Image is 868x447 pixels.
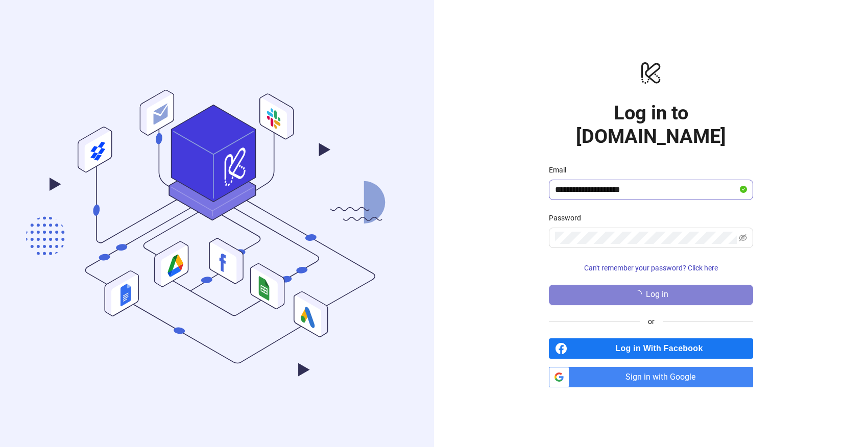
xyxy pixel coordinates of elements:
input: Password [555,232,737,244]
span: Log in [646,290,668,299]
label: Password [549,212,588,224]
span: or [640,316,663,327]
label: Email [549,164,573,176]
span: loading [632,288,643,300]
button: Can't remember your password? Click here [549,260,753,277]
button: Log in [549,285,753,305]
h1: Log in to [DOMAIN_NAME] [549,101,753,148]
span: Log in With Facebook [571,338,753,359]
input: Email [555,184,738,196]
span: eye-invisible [739,234,747,242]
a: Log in With Facebook [549,338,753,359]
span: Sign in with Google [573,367,753,387]
span: Can't remember your password? Click here [584,264,718,272]
a: Can't remember your password? Click here [549,264,753,272]
a: Sign in with Google [549,367,753,387]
